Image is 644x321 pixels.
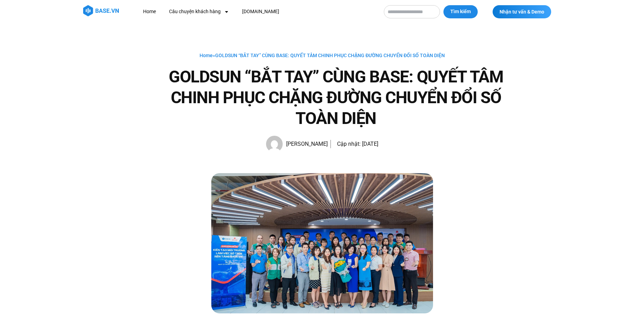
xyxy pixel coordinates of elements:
a: [DOMAIN_NAME] [237,5,284,18]
span: Cập nhật: [337,141,361,147]
a: Picture of Hạnh Hoàng [PERSON_NAME] [266,136,328,152]
span: [PERSON_NAME] [283,139,328,149]
a: Home [138,5,161,18]
a: Home [200,53,213,58]
nav: Menu [138,5,377,18]
a: Câu chuyện khách hàng [164,5,234,18]
span: GOLDSUN “BẮT TAY” CÙNG BASE: QUYẾT TÂM CHINH PHỤC CHẶNG ĐƯỜNG CHUYỂN ĐỔI SỐ TOÀN DIỆN [215,53,445,58]
time: [DATE] [362,141,378,147]
h1: GOLDSUN “BẮT TAY” CÙNG BASE: QUYẾT TÂM CHINH PHỤC CHẶNG ĐƯỜNG CHUYỂN ĐỔI SỐ TOÀN DIỆN [156,66,516,129]
a: Nhận tư vấn & Demo [493,5,551,18]
img: Picture of Hạnh Hoàng [266,136,283,152]
span: Nhận tư vấn & Demo [500,9,544,14]
img: Số hóa các quy trình làm việc cùng Base.vn là một bước trung gian cực kỳ quan trọng để Goldsun xâ... [211,173,433,313]
span: » [200,53,445,58]
button: Tìm kiếm [443,5,478,18]
span: Tìm kiếm [450,8,471,15]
